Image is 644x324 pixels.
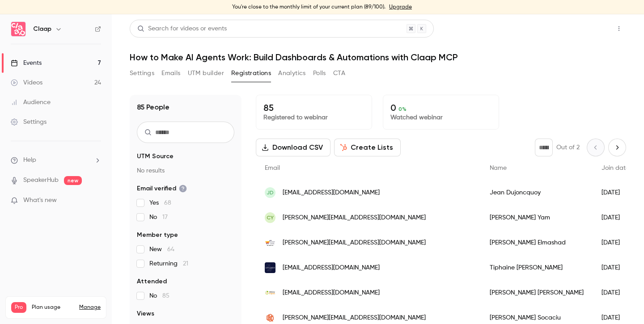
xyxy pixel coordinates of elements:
span: 85 [162,293,169,299]
div: [DATE] [593,230,638,255]
span: JD [267,189,274,197]
span: 0 % [398,106,407,112]
div: [DATE] [593,180,638,205]
a: Upgrade [389,4,412,11]
img: myeasyfarm.com [265,287,275,298]
img: kemiex.com [265,312,275,323]
div: Search for videos or events [137,24,227,34]
span: Plan usage [32,304,74,311]
div: [PERSON_NAME] Yam [481,205,593,230]
iframe: Noticeable Trigger [90,197,101,205]
div: [PERSON_NAME] [PERSON_NAME] [481,280,593,305]
div: [DATE] [593,280,638,305]
span: Email [265,165,280,171]
span: Views [137,309,154,318]
span: New [149,245,174,254]
button: Analytics [278,66,306,80]
p: Registered to webinar [263,113,364,122]
span: Yes [149,198,171,207]
button: Create Lists [334,139,401,156]
p: Watched webinar [390,113,491,122]
div: Audience [11,98,51,107]
button: Polls [313,66,326,80]
p: No results [137,166,234,175]
span: UTM Source [137,152,174,161]
span: Name [490,165,507,171]
span: [PERSON_NAME][EMAIL_ADDRESS][DOMAIN_NAME] [283,313,426,323]
a: SpeakerHub [23,176,59,185]
span: [PERSON_NAME][EMAIL_ADDRESS][DOMAIN_NAME] [283,213,426,223]
img: stirweld.com [265,262,275,273]
span: Join date [602,165,629,171]
span: 68 [164,200,171,206]
span: No [149,213,168,222]
span: 21 [183,261,188,267]
div: Jean Dujoncquoy [481,180,593,205]
span: CY [267,214,274,222]
p: 85 [263,102,364,113]
button: Share [569,20,605,38]
p: Out of 2 [556,143,580,152]
span: new [64,176,82,185]
span: Returning [149,259,188,268]
span: [EMAIL_ADDRESS][DOMAIN_NAME] [283,288,380,298]
p: 0 [390,102,491,113]
button: Emails [161,66,180,80]
h1: 85 People [137,102,169,113]
span: 64 [167,246,174,252]
button: Registrations [231,66,271,80]
li: help-dropdown-opener [11,156,101,165]
div: Settings [11,118,47,126]
div: [DATE] [593,255,638,280]
span: [EMAIL_ADDRESS][DOMAIN_NAME] [283,188,380,198]
button: UTM builder [188,66,224,80]
span: No [149,291,169,300]
span: [PERSON_NAME][EMAIL_ADDRESS][DOMAIN_NAME] [283,238,426,248]
span: Help [23,156,36,165]
button: Next page [608,139,626,156]
span: Member type [137,231,178,240]
img: Claap [11,22,25,36]
a: Manage [79,304,101,311]
div: Videos [11,78,42,87]
div: [PERSON_NAME] Elmashad [481,230,593,255]
span: What's new [23,196,57,205]
h6: Claap [33,25,51,34]
div: Tiphaine [PERSON_NAME] [481,255,593,280]
span: 17 [162,214,168,220]
span: [EMAIL_ADDRESS][DOMAIN_NAME] [283,263,380,273]
span: Attended [137,277,167,286]
span: Pro [11,302,26,313]
button: CTA [333,66,345,80]
button: Download CSV [256,139,330,156]
div: [DATE] [593,205,638,230]
span: Email verified [137,184,187,193]
button: Settings [130,66,154,80]
div: Events [11,59,42,67]
img: eshop-guide.de [265,237,275,248]
h1: How to Make AI Agents Work: Build Dashboards & Automations with Claap MCP [130,52,626,63]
